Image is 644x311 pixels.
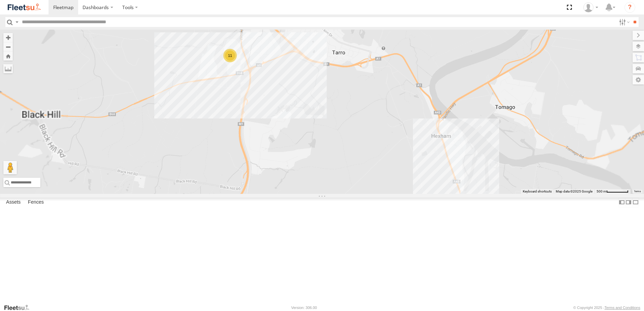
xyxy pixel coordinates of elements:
[3,64,13,73] label: Measure
[625,198,632,207] label: Dock Summary Table to the Right
[556,189,592,193] span: Map data ©2025 Google
[573,306,640,310] div: © Copyright 2025 -
[634,190,641,193] a: Terms (opens in new tab)
[618,198,625,207] label: Dock Summary Table to the Left
[594,189,631,194] button: Map Scale: 500 m per 62 pixels
[3,198,24,207] label: Assets
[605,306,640,310] a: Terms and Conditions
[14,17,20,27] label: Search Query
[4,304,35,311] a: Visit our Website
[581,2,601,12] div: Matt Curtis
[25,198,47,207] label: Fences
[632,198,639,207] label: Hide Summary Table
[523,189,552,194] button: Keyboard shortcuts
[3,161,17,174] button: Drag Pegman onto the map to open Street View
[597,189,606,193] span: 500 m
[3,51,13,61] button: Zoom Home
[616,17,631,27] label: Search Filter Options
[633,75,644,84] label: Map Settings
[3,33,13,42] button: Zoom in
[624,2,635,13] i: ?
[7,3,42,12] img: fleetsu-logo-horizontal.svg
[223,49,237,62] div: 11
[291,306,317,310] div: Version: 306.00
[3,42,13,51] button: Zoom out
